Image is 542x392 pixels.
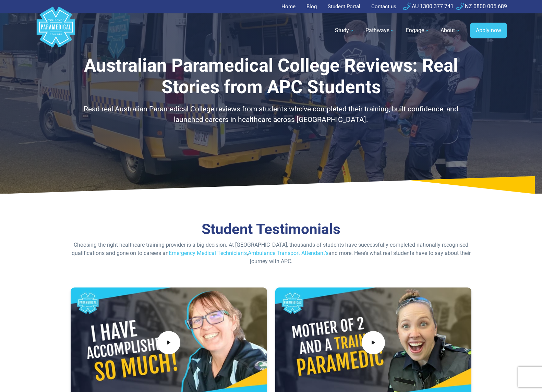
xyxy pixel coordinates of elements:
[403,3,454,10] a: AU 1300 377 741
[169,250,247,256] a: Emergency Medical Technician’s
[402,21,434,40] a: Engage
[436,21,465,40] a: About
[71,221,472,238] h2: Student Testimonials
[71,241,472,266] p: Choosing the right healthcare training provider is a big decision. At [GEOGRAPHIC_DATA], thousand...
[331,21,359,40] a: Study
[248,250,328,256] a: Ambulance Transport Attendant’s
[35,13,76,48] a: Australian Paramedical College
[71,55,472,98] h1: Australian Paramedical College Reviews: Real Stories from APC Students
[470,23,507,38] a: Apply now
[361,21,399,40] a: Pathways
[71,104,472,125] p: Read real Australian Paramedical College reviews from students who’ve completed their training, b...
[456,3,507,10] a: NZ 0800 005 689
